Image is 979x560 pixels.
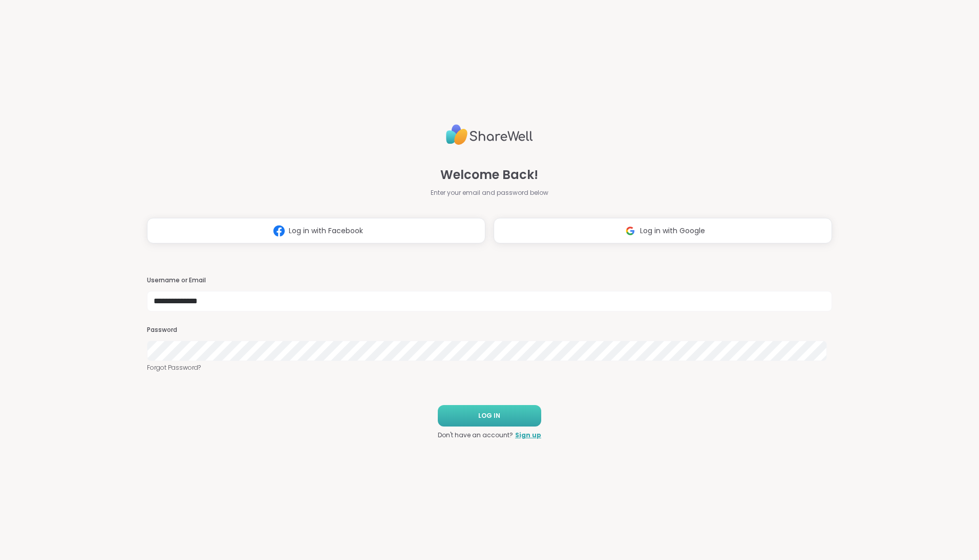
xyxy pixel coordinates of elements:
img: ShareWell Logomark [269,221,289,240]
button: Log in with Google [494,218,832,243]
h3: Password [147,326,832,334]
img: ShareWell Logo [446,120,533,149]
span: Log in with Facebook [289,226,363,236]
button: Log in with Facebook [147,218,485,243]
span: LOG IN [478,411,500,420]
a: Sign up [515,431,541,440]
img: ShareWell Logomark [621,221,640,240]
span: Enter your email and password below [431,188,548,197]
span: Welcome Back! [440,166,538,184]
span: Don't have an account? [438,431,513,440]
h3: Username or Email [147,276,832,285]
a: Forgot Password? [147,363,832,372]
button: LOG IN [438,405,541,427]
span: Log in with Google [640,226,705,236]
